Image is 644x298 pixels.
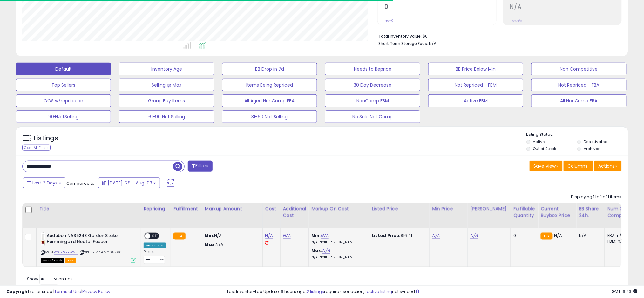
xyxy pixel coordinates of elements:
button: Not Repriced - FBA [531,79,626,91]
span: FBA [65,258,76,263]
h2: 0 [384,3,496,12]
button: 31-60 Not Selling [222,110,317,123]
label: Archived [584,146,601,151]
b: Min: [311,232,321,239]
button: 90+NotSelling [16,110,111,123]
button: NonComp FBM [325,94,420,107]
button: BB Drop in 7d [222,63,317,75]
button: Group Buy Items [119,94,214,107]
small: FBA [173,233,185,240]
button: Selling @ Max [119,79,214,91]
div: BB Share 24h. [579,205,602,219]
button: Items Being Repriced [222,79,317,91]
small: Prev: N/A [510,19,522,23]
button: No Sale Not Comp [325,110,420,123]
a: N/A [470,232,478,239]
div: Last InventoryLab Update: 6 hours ago, require user action, not synced. [227,289,638,295]
label: Active [533,139,545,144]
button: OOS w/reprice on [16,94,111,107]
a: N/A [265,232,273,239]
span: Last 7 Days [32,180,58,186]
button: Inventory Age [119,63,214,75]
button: Last 7 Days [23,177,65,188]
a: Terms of Use [54,288,81,295]
div: 0 [513,233,533,239]
label: Deactivated [584,139,607,144]
div: Markup on Cost [311,205,366,212]
b: Listed Price: [372,232,401,239]
h5: Listings [34,134,58,143]
div: Additional Cost [283,205,306,219]
div: Num of Comp. [607,205,631,219]
div: Displaying 1 to 1 of 1 items [571,194,622,200]
div: Repricing [144,205,168,212]
p: Listing States: [526,132,628,138]
span: Show: entries [27,276,73,282]
b: Short Term Storage Fees: [378,41,428,46]
div: Markup Amount [205,205,260,212]
button: Save View [530,161,563,171]
button: Needs to Reprice [325,63,420,75]
div: Fulfillment [173,205,199,212]
p: N/A [205,242,258,247]
div: FBA: n/a [607,233,628,239]
a: 2 listings [307,288,324,295]
strong: Copyright [6,288,30,295]
button: [DATE]-28 - Aug-03 [98,177,160,188]
div: Cost [265,205,278,212]
a: N/A [322,247,330,254]
button: Actions [594,161,622,171]
p: N/A [205,233,258,239]
button: 30 Day Decrease [325,79,420,91]
button: BB Price Below Min [428,63,523,75]
small: Prev: 0 [384,19,393,23]
div: [PERSON_NAME] [470,205,508,212]
img: 31WydqoDx6L._SL40_.jpg [41,233,45,246]
span: Compared to: [66,180,96,186]
strong: Max: [205,241,216,247]
button: Default [16,63,111,75]
p: N/A Profit [PERSON_NAME] [311,255,364,260]
button: Not Repriced - FBM [428,79,523,91]
span: 2025-08-11 16:23 GMT [612,288,638,295]
span: Columns [568,163,588,169]
b: Total Inventory Value: [378,33,422,39]
button: All Aged NonComp FBA [222,94,317,107]
label: Out of Stock [533,146,556,151]
p: N/A Profit [PERSON_NAME] [311,240,364,245]
div: $16.41 [372,233,424,239]
strong: Min: [205,232,214,239]
span: [DATE]-28 - Aug-03 [108,180,152,186]
div: Amazon AI [144,243,166,248]
div: Preset: [144,250,166,264]
button: Top Sellers [16,79,111,91]
h2: N/A [510,3,621,12]
span: | SKU: E-47977008790 [79,250,122,255]
div: FBM: n/a [607,239,628,244]
a: B00FGPYWV2 [54,250,78,255]
li: $0 [378,32,617,39]
b: Audubon NA35248 Garden Stake Hummingbird Nectar Feeder [47,233,124,246]
a: N/A [432,232,440,239]
a: N/A [283,232,291,239]
span: N/A [554,232,562,239]
div: Clear All Filters [22,145,51,151]
div: Listed Price [372,205,427,212]
span: OFF [150,233,160,239]
div: N/A [579,233,600,239]
span: N/A [429,40,437,46]
button: Active FBM [428,94,523,107]
small: FBA [541,233,552,240]
div: seller snap | | [6,289,110,295]
div: Title [39,205,138,212]
a: N/A [321,232,329,239]
button: 61-90 Not Selling [119,110,214,123]
div: Fulfillable Quantity [513,205,535,219]
th: The percentage added to the cost of goods (COGS) that forms the calculator for Min & Max prices. [309,203,369,228]
button: Filters [188,161,213,172]
button: Columns [564,161,593,171]
div: Min Price [432,205,465,212]
span: All listings that are currently out of stock and unavailable for purchase on Amazon [41,258,64,263]
button: Non Competitive [531,63,626,75]
div: ASIN: [41,233,136,262]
